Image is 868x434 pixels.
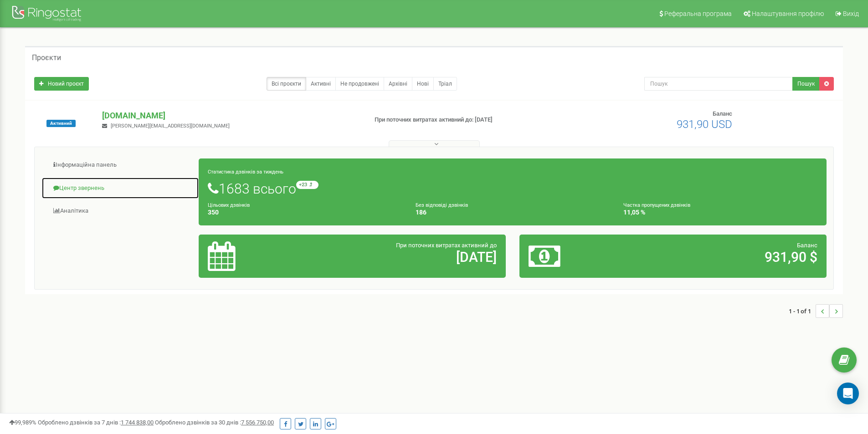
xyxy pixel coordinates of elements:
h4: 186 [416,209,610,216]
a: Не продовжені [335,77,384,91]
h5: Проєкти [32,54,61,62]
div: Open Intercom Messenger [837,383,859,404]
a: Архівні [384,77,412,91]
h2: 931,90 $ [629,250,817,265]
span: 1 - 1 of 1 [789,304,816,318]
a: Всі проєкти [267,77,306,91]
span: Оброблено дзвінків за 7 днів : [38,419,154,426]
span: Налаштування профілю [752,10,824,17]
span: При поточних витратах активний до [396,242,497,249]
span: Активний [46,120,76,127]
span: Баланс [713,110,732,117]
span: Вихід [843,10,859,17]
span: Оброблено дзвінків за 30 днів : [155,419,274,426]
p: При поточних витратах активний до: [DATE] [375,116,564,124]
a: Інформаційна панель [41,154,199,176]
h4: 350 [208,209,402,216]
button: Пошук [792,77,820,91]
h1: 1683 всього [208,181,817,196]
h2: [DATE] [308,250,497,265]
a: Центр звернень [41,177,199,199]
a: Новий проєкт [34,77,89,91]
span: 99,989% [9,419,36,426]
span: Реферальна програма [664,10,732,17]
a: Активні [306,77,336,91]
a: Тріал [433,77,457,91]
a: Нові [412,77,434,91]
span: 931,90 USD [677,118,732,131]
u: 7 556 750,00 [241,419,274,426]
a: Аналiтика [41,200,199,222]
small: Статистика дзвінків за тиждень [208,169,283,175]
small: Без відповіді дзвінків [416,202,468,208]
u: 1 744 838,00 [121,419,154,426]
nav: ... [789,295,843,327]
small: Частка пропущених дзвінків [623,202,690,208]
p: [DOMAIN_NAME] [102,110,360,122]
small: Цільових дзвінків [208,202,250,208]
span: Баланс [797,242,817,249]
span: [PERSON_NAME][EMAIL_ADDRESS][DOMAIN_NAME] [111,123,230,129]
small: +23 [296,181,318,189]
h4: 11,05 % [623,209,817,216]
input: Пошук [644,77,793,91]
